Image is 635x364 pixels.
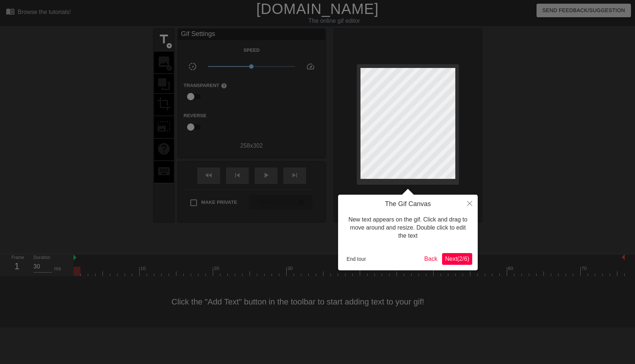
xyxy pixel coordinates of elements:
button: End tour [344,253,369,264]
span: Next ( 2 / 6 ) [445,256,469,262]
button: Close [462,195,478,212]
button: Back [421,253,441,265]
h4: The Gif Canvas [344,200,472,208]
button: Next [442,253,472,265]
div: New text appears on the gif. Click and drag to move around and resize. Double click to edit the text [344,208,472,248]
